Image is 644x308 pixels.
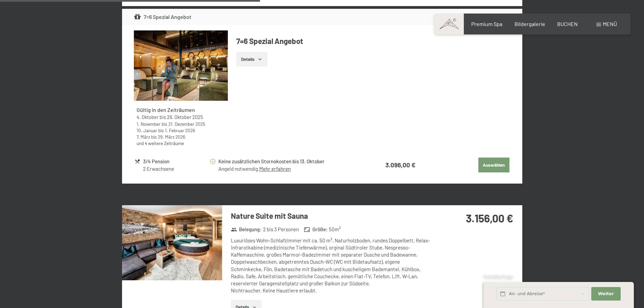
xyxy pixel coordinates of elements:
a: und 4 weitere Zeiträume [137,140,184,146]
span: Schnellanfrage [483,274,513,280]
strong: Größe : [304,226,328,233]
button: Auswählen [478,158,509,172]
time: 10.01.2026 [137,127,157,133]
a: BUCHEN [557,21,578,27]
div: 3/4 Pension [143,158,209,165]
div: Keine zusätzlichen Stornokosten bis 13. Oktober [218,158,359,165]
div: bis [137,134,225,140]
a: Premium Spa [471,21,502,27]
a: Bildergalerie [515,21,545,27]
strong: Gültig in den Zeiträumen [137,106,195,113]
time: 29.03.2026 [158,134,185,140]
div: 2 Erwachsene [143,165,209,172]
div: bis [137,114,225,121]
time: 01.11.2025 [137,121,161,127]
button: Weiter [591,287,620,301]
span: 2 bis 3 Personen [263,226,299,233]
h4: 7=6 Spezial Angebot [236,36,510,46]
time: 04.10.2025 [137,114,159,120]
button: Details [236,52,267,67]
div: bis [137,121,225,127]
strong: Belegung : [231,226,262,233]
strong: 3.096,00 € [385,161,415,169]
span: Menü [603,21,617,27]
time: 21.12.2025 [168,121,205,127]
span: 50 m² [329,226,341,233]
div: 7=6 Spezial Angebot [134,13,191,21]
time: 26.10.2025 [167,114,203,120]
time: 07.03.2026 [137,134,150,140]
a: Mehr erfahren [259,166,291,172]
div: Luxuriöses Wohn-Schlafzimmer mit ca. 50 m², Naturholzboden, rundes Doppelbett, Relax-Infrarotkabi... [231,237,432,294]
img: mss_renderimg.php [122,205,222,280]
strong: 3.156,00 € [466,212,513,224]
span: Weiter [598,291,614,297]
div: Angeld notwendig. [218,165,359,172]
h3: Nature Suite mit Sauna [231,211,432,221]
div: bis [137,127,225,134]
div: 7=6 Spezial Angebot3.096,00 € [122,9,522,25]
img: mss_renderimg.php [134,30,228,101]
time: 01.02.2026 [165,127,195,133]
